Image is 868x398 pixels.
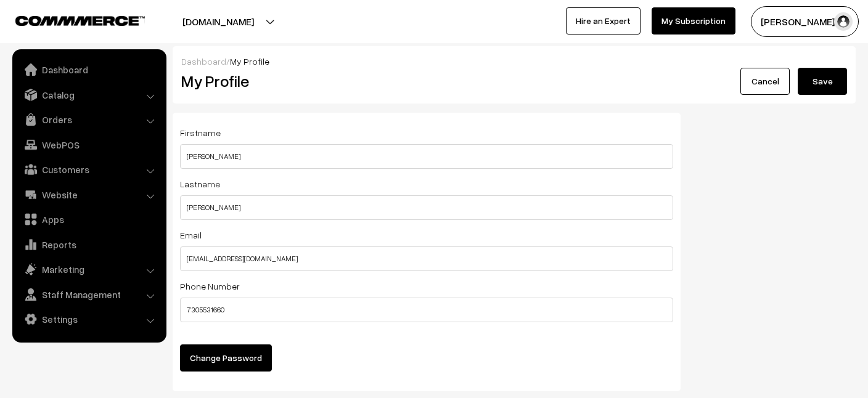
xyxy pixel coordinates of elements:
[15,208,162,230] a: Apps
[180,195,673,220] input: First Name
[180,126,221,139] label: Firstname
[15,134,162,156] a: WebPOS
[15,108,162,131] a: Orders
[181,71,505,91] h2: My Profile
[15,308,162,330] a: Settings
[15,16,145,25] img: COMMMERCE
[180,229,202,242] label: Email
[181,56,226,67] a: Dashboard
[566,7,641,35] a: Hire an Expert
[15,234,162,256] a: Reports
[740,68,790,95] a: Cancel
[180,298,673,322] input: Phone Number
[15,84,162,106] a: Catalog
[180,144,673,169] input: First Name
[15,12,123,27] a: COMMMERCE
[180,246,673,271] input: Email
[15,283,162,306] a: Staff Management
[15,59,162,81] a: Dashboard
[834,12,853,31] img: user
[181,55,847,68] div: /
[139,6,297,37] button: [DOMAIN_NAME]
[15,258,162,280] a: Marketing
[180,177,220,190] label: Lastname
[230,56,269,67] span: My Profile
[751,6,859,37] button: [PERSON_NAME] S…
[180,280,240,293] label: Phone Number
[180,344,272,372] button: Change Password
[15,158,162,181] a: Customers
[798,68,847,95] button: Save
[15,184,162,206] a: Website
[652,7,735,35] a: My Subscription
